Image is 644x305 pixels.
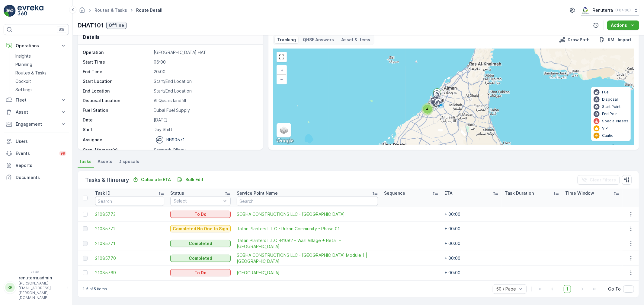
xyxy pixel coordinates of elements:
[237,252,378,264] span: SOBHA CONSTRUCTIONS LLC - [GEOGRAPHIC_DATA] Module 1 | [GEOGRAPHIC_DATA]
[16,150,56,156] p: Events
[578,175,620,185] button: Clear Filters
[154,59,257,65] p: 06:00
[274,49,634,145] div: 0
[154,147,257,153] p: Sampath Ollepu
[275,137,295,145] img: Google
[95,241,164,247] a: 21085771
[83,287,107,291] p: 1-5 of 5 items
[130,176,173,183] button: Calculate ETA
[16,109,57,115] p: Asset
[13,86,69,94] a: Settings
[4,147,69,159] a: Events99
[275,137,295,145] a: Open this area in Google Maps (opens a new window)
[421,103,434,115] div: 4
[95,255,164,261] a: 21085770
[174,198,221,204] p: Select
[581,5,639,16] button: Renuterra(+04:00)
[4,5,16,17] img: logo
[194,270,207,276] p: To Do
[505,190,534,196] p: Task Duration
[602,112,619,116] p: End Point
[83,256,88,261] div: Toggle Row Selected
[19,281,64,300] p: [PERSON_NAME][EMAIL_ADDRESS][PERSON_NAME][DOMAIN_NAME]
[173,226,228,232] p: Completed No One to Sign
[441,251,502,266] td: + 00:00
[135,7,164,13] span: Route Detail
[19,275,64,281] p: renuterra.admin
[237,270,378,276] span: [GEOGRAPHIC_DATA]
[384,190,405,196] p: Sequence
[83,69,151,75] p: End Time
[166,137,185,143] p: BB90571
[441,207,502,222] td: + 00:00
[237,237,378,250] a: Italian Planters L.L.C -R1082 – Wasl Village + Retail – Al Qusais
[95,226,164,232] a: 21085772
[565,190,594,196] p: Time Window
[83,270,88,275] div: Toggle Row Selected
[141,177,171,183] p: Calculate ETA
[78,21,104,30] p: DHAT101
[154,78,257,84] p: Start/End Location
[237,211,378,217] span: SOBHA CONSTRUCTIONS LLC - [GEOGRAPHIC_DATA]
[189,241,212,247] p: Completed
[118,159,139,165] span: Disposals
[593,7,613,13] p: Renuterra
[4,94,69,106] button: Fleet
[170,269,231,276] button: To Do
[194,211,207,217] p: To Do
[79,9,85,14] a: Homepage
[607,20,639,30] button: Actions
[602,126,608,131] p: VIP
[15,61,32,68] p: Planning
[602,90,610,95] p: Fuel
[95,211,164,217] a: 21085773
[83,137,102,143] p: Assignee
[441,236,502,251] td: + 00:00
[189,255,212,261] p: Completed
[83,127,151,133] p: Shift
[83,147,151,153] p: Crew Member(s)
[277,52,286,61] a: View Fullscreen
[95,196,164,206] input: Search
[277,75,286,84] a: Zoom Out
[175,176,206,183] button: Bulk Edit
[13,60,69,69] a: Planning
[79,159,91,165] span: Tasks
[237,196,378,206] input: Search
[15,87,33,93] p: Settings
[237,211,378,217] a: SOBHA CONSTRUCTIONS LLC - Jumeirah Lakes Towers
[13,52,69,60] a: Insights
[170,255,231,262] button: Completed
[83,107,151,113] p: Fuel Station
[16,138,66,144] p: Users
[280,68,283,73] span: +
[154,88,257,94] p: Start/End Location
[95,270,164,276] span: 21085769
[303,37,334,43] p: QHSE Answers
[185,177,203,183] p: Bulk Edit
[15,78,31,84] p: Cockpit
[597,36,634,43] button: KML Import
[237,190,278,196] p: Service Point Name
[4,275,69,300] button: RRrenuterra.admin[PERSON_NAME][EMAIL_ADDRESS][PERSON_NAME][DOMAIN_NAME]
[557,36,592,43] button: Draw Path
[16,43,57,49] p: Operations
[83,59,151,65] p: Start Time
[5,283,15,292] div: RR
[4,40,69,52] button: Operations
[237,270,378,276] a: Al Zahra Hospital
[280,77,283,82] span: −
[13,69,69,77] a: Routes & Tasks
[83,241,88,246] div: Toggle Row Selected
[13,77,69,86] a: Cockpit
[170,190,184,196] p: Status
[615,8,631,13] p: ( +04:00 )
[16,175,66,181] p: Documents
[4,270,69,274] span: v 1.48.1
[608,286,621,292] span: Go To
[426,107,429,111] span: 4
[237,252,378,264] a: SOBHA CONSTRUCTIONS LLC - RIVERSIDE CRESCENT Module 1 | Ras Al Khor
[602,133,616,138] p: Caution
